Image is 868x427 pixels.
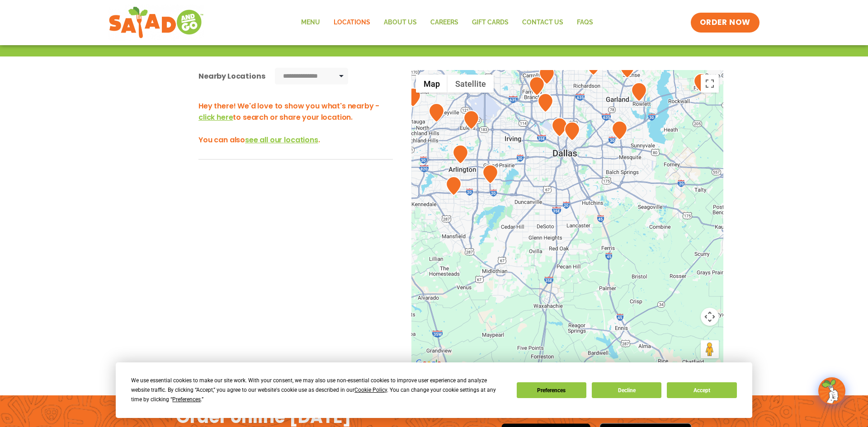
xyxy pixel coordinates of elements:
h3: Hey there! We'd love to show you what's nearby - to search or share your location. You can also . [198,100,393,145]
button: Map camera controls [701,308,719,326]
button: Show satellite imagery [448,75,494,93]
img: Google [414,357,443,369]
button: Accept [667,382,736,398]
a: GIFT CARDS [465,12,515,33]
span: Cookie Policy [354,387,387,393]
span: click here [198,112,233,122]
button: Drag Pegman onto the map to open Street View [701,340,719,358]
a: Locations [327,12,377,33]
a: Careers [424,12,465,33]
div: Cookie Consent Prompt [116,362,752,418]
div: We use essential cookies to make our site work. With your consent, we may also use non-essential ... [131,376,505,404]
nav: Menu [294,12,600,33]
img: new-SAG-logo-768×292 [108,5,204,41]
button: Decline [592,382,661,398]
button: Show street map [416,75,448,93]
a: Contact Us [515,12,570,33]
a: ORDER NOW [691,13,759,33]
a: FAQs [570,12,600,33]
div: Nearby Locations [198,70,265,82]
button: Preferences [517,382,586,398]
img: wpChatIcon [819,378,844,404]
span: Preferences [172,396,201,403]
button: Toggle fullscreen view [701,75,719,93]
a: Menu [294,12,327,33]
a: Open this area in Google Maps (opens a new window) [414,357,443,369]
a: About Us [377,12,424,33]
span: ORDER NOW [700,17,750,28]
span: see all our locations [245,135,318,145]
